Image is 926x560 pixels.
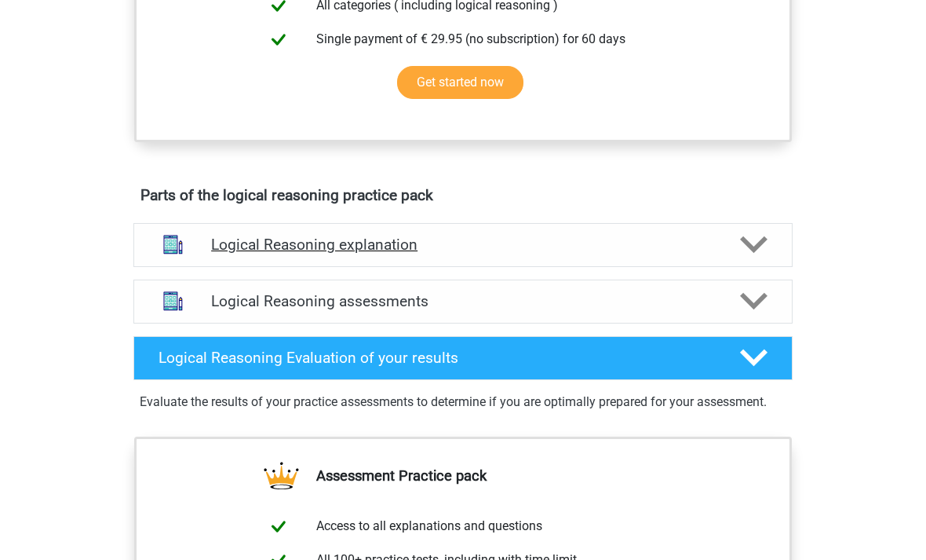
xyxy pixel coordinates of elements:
h4: Logical Reasoning assessments [211,292,715,310]
a: assessments Logical Reasoning assessments [127,280,799,324]
a: explanations Logical Reasoning explanation [127,223,799,267]
h4: Logical Reasoning Evaluation of your results [159,349,715,367]
p: Evaluate the results of your practice assessments to determine if you are optimally prepared for ... [140,393,786,412]
h4: Parts of the logical reasoning practice pack [140,186,786,204]
img: logical reasoning explanations [153,225,193,265]
img: logical reasoning assessments [153,281,193,321]
a: Logical Reasoning Evaluation of your results [127,336,799,380]
a: Get started now [397,66,523,99]
h4: Logical Reasoning explanation [211,236,715,254]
